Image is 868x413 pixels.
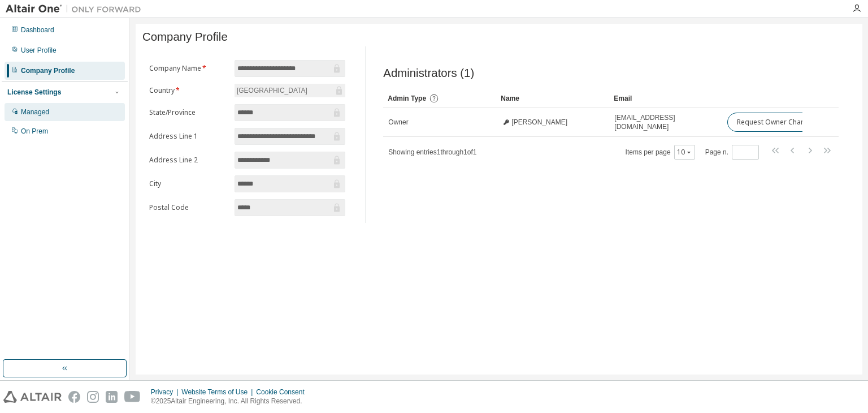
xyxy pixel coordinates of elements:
[388,118,408,127] span: Owner
[124,391,141,403] img: youtube.svg
[501,89,605,107] div: Name
[149,156,228,165] label: Address Line 2
[626,145,695,160] span: Items per page
[388,94,426,102] span: Admin Type
[149,108,228,117] label: State/Province
[149,64,228,73] label: Company Name
[511,118,567,127] span: [PERSON_NAME]
[705,145,759,160] span: Page n.
[21,107,49,117] div: Managed
[235,84,345,97] div: [GEOGRAPHIC_DATA]
[151,397,311,406] p: © 2025 Altair Engineering, Inc. All Rights Reserved.
[149,86,228,95] label: Country
[256,388,311,397] div: Cookie Consent
[68,391,80,403] img: facebook.svg
[21,25,54,35] div: Dashboard
[677,148,692,157] button: 10
[21,127,48,136] div: On Prem
[87,391,99,403] img: instagram.svg
[106,391,118,403] img: linkedin.svg
[142,31,228,44] span: Company Profile
[614,113,717,131] span: [EMAIL_ADDRESS][DOMAIN_NAME]
[181,388,256,397] div: Website Terms of Use
[151,388,181,397] div: Privacy
[614,89,718,107] div: Email
[149,179,228,188] label: City
[388,148,476,156] span: Showing entries 1 through 1 of 1
[149,132,228,141] label: Address Line 1
[6,3,147,15] img: Altair One
[7,88,61,97] div: License Settings
[3,391,62,403] img: altair_logo.svg
[235,84,309,97] div: [GEOGRAPHIC_DATA]
[21,46,57,55] div: User Profile
[21,66,75,75] div: Company Profile
[727,113,823,132] button: Request Owner Change
[383,67,474,80] span: Administrators (1)
[149,203,228,212] label: Postal Code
